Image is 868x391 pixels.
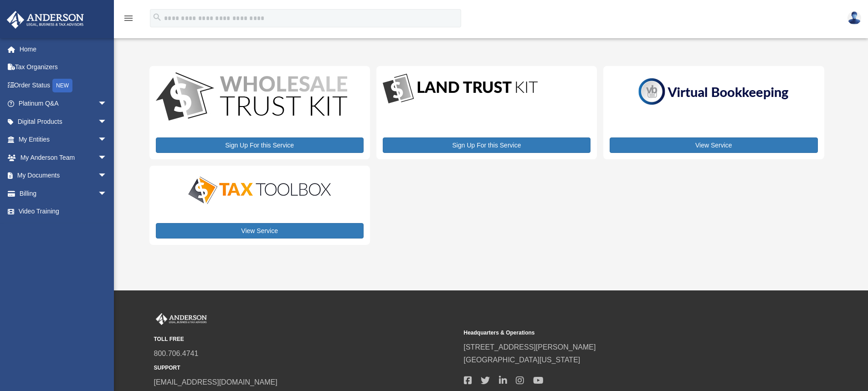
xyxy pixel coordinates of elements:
[6,76,121,95] a: Order StatusNEW
[98,131,116,149] span: arrow_drop_down
[610,137,817,153] a: View Service
[98,167,116,185] span: arrow_drop_down
[154,313,209,325] img: Anderson Advisors Platinum Portal
[464,343,596,351] a: [STREET_ADDRESS][PERSON_NAME]
[383,137,591,153] a: Sign Up For this Service
[6,95,121,113] a: Platinum Q&Aarrow_drop_down
[6,148,121,167] a: My Anderson Teamarrow_drop_down
[383,72,538,106] img: LandTrust_lgo-1.jpg
[6,184,121,203] a: Billingarrow_drop_down
[6,203,121,221] a: Video Training
[6,131,121,149] a: My Entitiesarrow_drop_down
[98,112,116,131] span: arrow_drop_down
[52,79,72,92] div: NEW
[154,363,457,373] small: SUPPORT
[98,95,116,113] span: arrow_drop_down
[123,16,134,24] a: menu
[154,350,199,357] a: 800.706.4741
[154,378,277,386] a: [EMAIL_ADDRESS][DOMAIN_NAME]
[154,335,457,344] small: TOLL FREE
[4,11,87,29] img: Anderson Advisors Platinum Portal
[123,13,134,24] i: menu
[6,167,121,185] a: My Documentsarrow_drop_down
[464,328,767,338] small: Headquarters & Operations
[156,223,364,239] a: View Service
[6,40,121,58] a: Home
[98,148,116,167] span: arrow_drop_down
[156,137,364,153] a: Sign Up For this Service
[847,11,861,25] img: User Pic
[464,356,580,364] a: [GEOGRAPHIC_DATA][US_STATE]
[156,72,347,123] img: WS-Trust-Kit-lgo-1.jpg
[152,12,162,22] i: search
[6,112,116,131] a: Digital Productsarrow_drop_down
[6,58,121,76] a: Tax Organizers
[98,184,116,203] span: arrow_drop_down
